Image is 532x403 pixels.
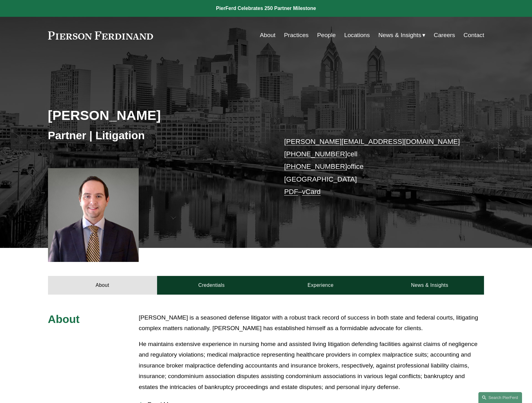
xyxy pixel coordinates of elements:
a: Careers [434,29,455,41]
a: [PHONE_NUMBER] [284,163,347,170]
a: PDF [284,188,298,196]
a: Practices [284,29,309,41]
a: [PERSON_NAME][EMAIL_ADDRESS][DOMAIN_NAME] [284,138,460,145]
p: cell office [GEOGRAPHIC_DATA] – [284,135,466,198]
h2: [PERSON_NAME] [48,107,266,123]
p: [PERSON_NAME] is a seasoned defense litigator with a robust track record of success in both state... [139,312,484,334]
a: Credentials [157,276,266,295]
span: News & Insights [378,30,421,41]
a: About [260,29,276,41]
a: People [317,29,336,41]
a: Experience [266,276,375,295]
a: Contact [463,29,484,41]
a: Locations [344,29,370,41]
a: vCard [302,188,321,196]
a: folder dropdown [378,29,425,41]
a: News & Insights [375,276,484,295]
a: Search this site [478,392,522,403]
a: [PHONE_NUMBER] [284,150,347,158]
h3: Partner | Litigation [48,129,266,142]
p: He maintains extensive experience in nursing home and assisted living litigation defending facili... [139,339,484,393]
span: About [48,313,80,325]
a: About [48,276,157,295]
